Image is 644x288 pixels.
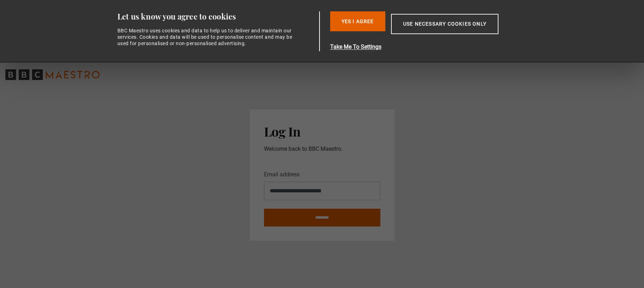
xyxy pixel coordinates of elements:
div: Let us know you agree to cookies [117,11,317,22]
p: Welcome back to BBC Maestro. [264,145,380,153]
div: BBC Maestro uses cookies and data to help us to deliver and maintain our services. Cookies and da... [117,27,297,47]
button: Take Me To Settings [330,43,532,51]
svg: BBC Maestro [5,69,100,80]
h2: Log In [264,124,380,139]
label: Email address [264,170,300,179]
button: Yes I Agree [330,11,385,31]
button: Use necessary cookies only [391,14,498,34]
